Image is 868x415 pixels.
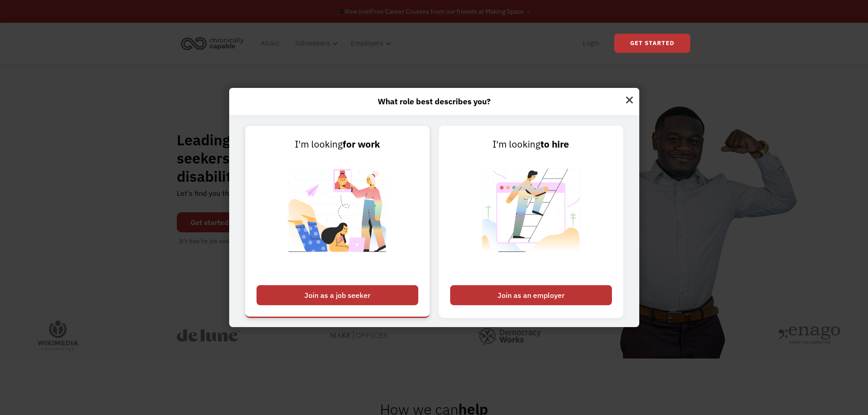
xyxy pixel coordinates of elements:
[257,285,418,305] div: Join as a job seeker
[378,96,491,107] strong: What role best describes you?
[343,138,380,150] strong: for work
[295,38,330,49] div: Jobseekers
[257,137,418,152] div: I'm looking
[245,126,430,318] a: I'm lookingfor workJoin as a job seeker
[450,285,612,305] div: Join as an employer
[614,34,690,53] a: Get Started
[345,29,394,58] div: Employers
[281,152,394,281] img: Chronically Capable Personalized Job Matching
[577,29,605,58] a: Login
[351,38,383,49] div: Employers
[439,126,623,318] a: I'm lookingto hireJoin as an employer
[255,29,285,58] a: About
[289,29,341,58] div: Jobseekers
[450,137,612,152] div: I'm looking
[178,33,251,53] a: home
[540,138,569,150] strong: to hire
[178,33,247,53] img: Chronically Capable logo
